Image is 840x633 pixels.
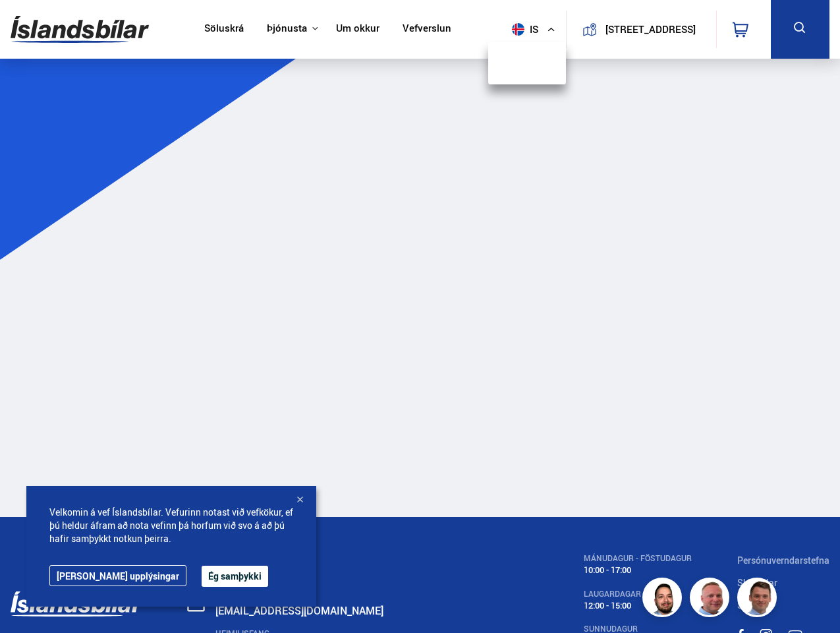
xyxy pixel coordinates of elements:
img: svg+xml;base64,PHN2ZyB4bWxucz0iaHR0cDovL3d3dy53My5vcmcvMjAwMC9zdmciIHdpZHRoPSI1MTIiIGhlaWdodD0iNT... [512,23,524,36]
button: Opna LiveChat spjallviðmót [11,5,50,45]
div: SENDA SKILABOÐ [215,591,538,601]
span: Velkomin á vef Íslandsbílar. Vefurinn notast við vefkökur, ef þú heldur áfram að nota vefinn þá h... [49,506,293,545]
a: Um okkur [336,22,379,36]
img: G0Ugv5HjCgRt.svg [11,8,149,51]
button: is [507,10,566,49]
div: SÍMI [215,554,538,563]
img: nhp88E3Fdnt1Opn2.png [644,580,684,619]
div: 10:00 - 17:00 [584,565,692,575]
span: is [507,23,540,36]
div: LAUGARDAGAR [584,589,692,599]
a: Söluskrá [204,22,244,36]
a: Persónuverndarstefna [737,554,829,566]
a: Vefverslun [403,22,451,36]
button: Ég samþykki [202,566,268,587]
a: [STREET_ADDRESS] [574,11,708,48]
a: [PERSON_NAME] upplýsingar [49,565,186,586]
img: siFngHWaQ9KaOqBr.png [692,580,731,619]
div: 12:00 - 15:00 [584,601,692,611]
a: [EMAIL_ADDRESS][DOMAIN_NAME] [215,603,383,618]
img: FbJEzSuNWCJXmdc-.webp [739,580,779,619]
div: MÁNUDAGUR - FÖSTUDAGUR [584,554,692,563]
button: Þjónusta [267,22,307,35]
button: [STREET_ADDRESS] [602,24,699,35]
a: Skilmalar [737,576,777,589]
